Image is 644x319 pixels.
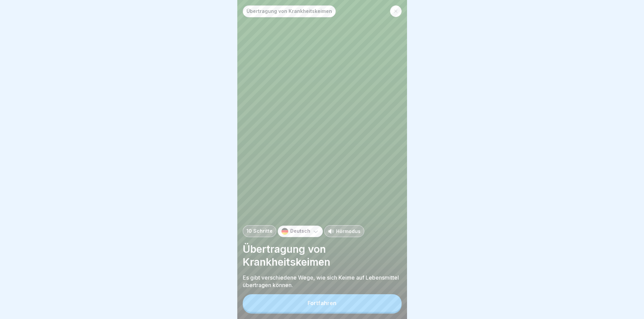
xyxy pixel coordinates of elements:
[281,228,288,235] img: de.svg
[243,274,402,289] p: Es gibt verschiedene Wege, wie sich Keime auf Lebensmittel übertragen können.
[308,300,336,306] div: Fortfahren
[290,228,310,234] p: Deutsch
[246,228,273,234] p: 10 Schritte
[243,243,402,268] p: Übertragung von Krankheitskeimen
[336,228,361,235] p: Hörmodus
[243,294,402,312] button: Fortfahren
[246,8,332,14] p: Übertragung von Krankheitskeimen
